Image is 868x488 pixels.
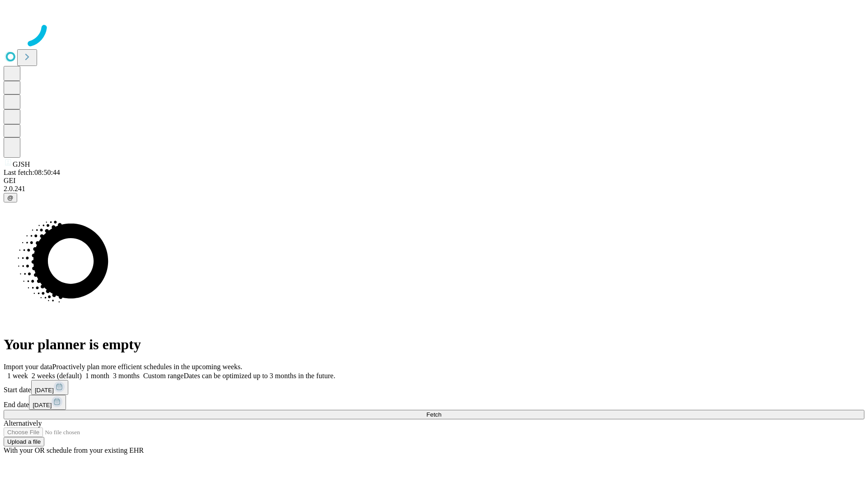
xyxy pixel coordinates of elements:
[4,169,60,176] span: Last fetch: 08:50:44
[4,336,864,353] h1: Your planner is empty
[4,380,864,395] div: Start date
[85,372,109,380] span: 1 month
[113,372,140,380] span: 3 months
[426,411,441,418] span: Fetch
[4,363,52,371] span: Import your data
[35,387,54,394] span: [DATE]
[4,437,44,446] button: Upload a file
[13,160,30,168] span: GJSH
[33,402,52,408] span: [DATE]
[4,185,864,193] div: 2.0.241
[32,372,82,380] span: 2 weeks (default)
[4,193,17,202] button: @
[143,372,184,380] span: Custom range
[4,395,864,410] div: End date
[4,419,42,427] span: Alternatively
[31,380,68,395] button: [DATE]
[4,177,864,185] div: GEI
[184,372,335,380] span: Dates can be optimized up to 3 months in the future.
[29,395,66,410] button: [DATE]
[7,194,14,201] span: @
[4,410,864,419] button: Fetch
[7,372,28,380] span: 1 week
[4,446,144,454] span: With your OR schedule from your existing EHR
[52,363,242,371] span: Proactively plan more efficient schedules in the upcoming weeks.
